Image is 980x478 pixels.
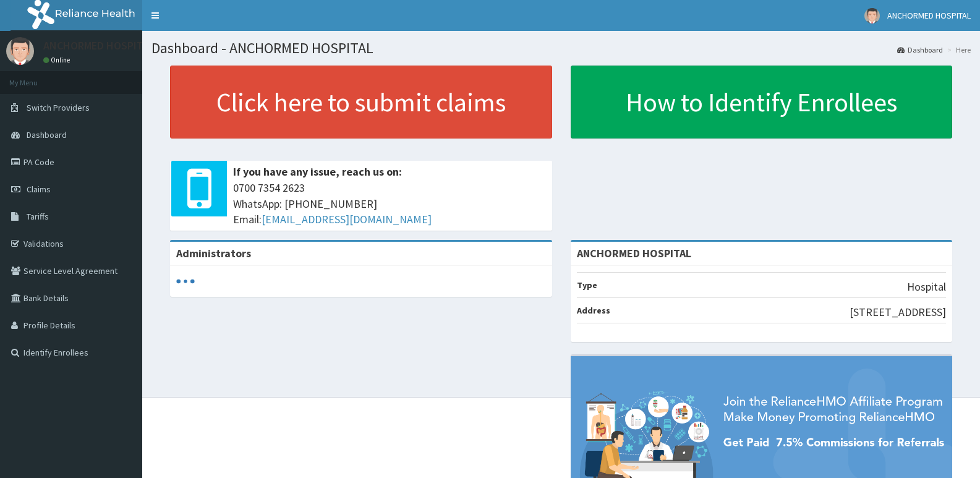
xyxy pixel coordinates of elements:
span: Claims [27,184,51,195]
a: Online [43,56,73,64]
b: Administrators [176,246,251,260]
h1: Dashboard - ANCHORMED HOSPITAL [151,40,971,56]
a: How to Identify Enrollees [571,66,953,139]
span: Dashboard [27,129,67,140]
svg: audio-loading [176,272,195,291]
p: Hospital [907,279,946,295]
p: ANCHORMED HOSPITAL [43,40,155,51]
b: If you have any issue, reach us on: [233,164,402,179]
p: [STREET_ADDRESS] [850,304,946,320]
img: User Image [864,8,880,23]
b: Type [577,280,597,291]
img: User Image [6,37,34,65]
li: Here [944,45,971,55]
a: Click here to submit claims [170,66,552,139]
a: Dashboard [897,45,943,55]
span: ANCHORMED HOSPITAL [887,10,971,21]
span: 0700 7354 2623 WhatsApp: [PHONE_NUMBER] Email: [233,180,546,228]
a: [EMAIL_ADDRESS][DOMAIN_NAME] [262,212,432,226]
span: Tariffs [27,211,49,222]
span: Switch Providers [27,102,90,113]
strong: ANCHORMED HOSPITAL [577,246,691,260]
b: Address [577,305,610,316]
